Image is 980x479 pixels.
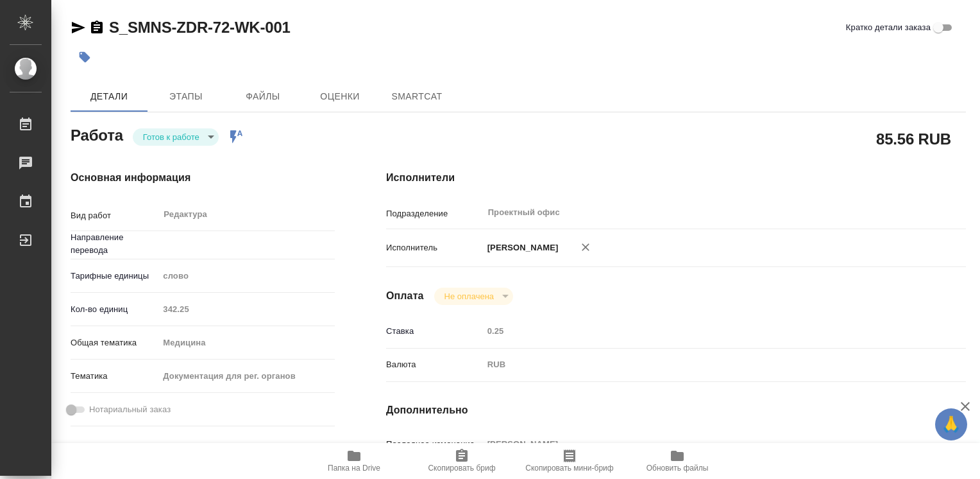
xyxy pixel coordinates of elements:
span: Файлы [232,89,294,105]
span: Обновить файлы [646,464,709,473]
button: Скопировать бриф [408,443,516,479]
h4: Основная информация [71,170,335,186]
span: Папка на Drive [328,464,380,473]
div: Документация для рег. органов [158,365,335,387]
button: Скопировать ссылку для ЯМессенджера [71,20,86,35]
p: Подразделение [386,207,483,220]
p: Ставка [386,325,483,338]
span: Скопировать мини-бриф [525,464,613,473]
button: Скопировать мини-бриф [516,443,623,479]
span: 🙏 [940,411,962,438]
button: Папка на Drive [300,443,408,479]
span: Нотариальный заказ [89,403,171,416]
div: Готов к работе [434,288,513,305]
h2: 85.56 RUB [876,128,951,150]
p: Вид работ [71,209,158,222]
button: Обновить файлы [623,443,731,479]
p: Тарифные единицы [71,270,158,283]
input: Пустое поле [483,435,918,453]
p: Исполнитель [386,241,483,254]
p: Тематика [71,370,158,383]
p: Направление перевода [71,231,158,257]
button: Не оплачена [441,291,498,302]
button: Добавить тэг [71,43,99,71]
p: [PERSON_NAME] [483,241,559,254]
span: SmartCat [386,89,448,105]
h4: Исполнители [386,170,966,186]
button: 🙏 [935,408,967,440]
span: Детали [78,89,140,105]
span: Оценки [309,89,371,105]
h4: Дополнительно [386,403,966,418]
div: Медицина [158,332,335,354]
p: Общая тематика [71,336,158,349]
div: Готов к работе [133,128,219,146]
h4: Оплата [386,288,424,304]
span: Этапы [155,89,217,105]
input: Пустое поле [158,300,335,318]
input: Пустое поле [483,322,918,340]
h2: Работа [71,123,123,146]
button: Скопировать ссылку [89,20,105,35]
button: Удалить исполнителя [571,233,600,261]
div: слово [158,265,335,287]
button: Готов к работе [139,132,203,143]
p: Валюта [386,358,483,371]
p: Кол-во единиц [71,303,158,316]
div: RUB [483,354,918,376]
p: Последнее изменение [386,438,483,451]
span: Кратко детали заказа [846,21,931,34]
span: Скопировать бриф [428,464,495,473]
a: S_SMNS-ZDR-72-WK-001 [109,19,291,36]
